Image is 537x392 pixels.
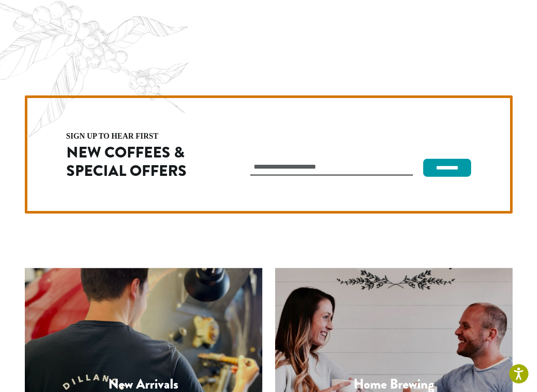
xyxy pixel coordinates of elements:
h2: New Coffees & Special Offers [66,143,214,180]
h4: sign up to hear first [66,132,214,140]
